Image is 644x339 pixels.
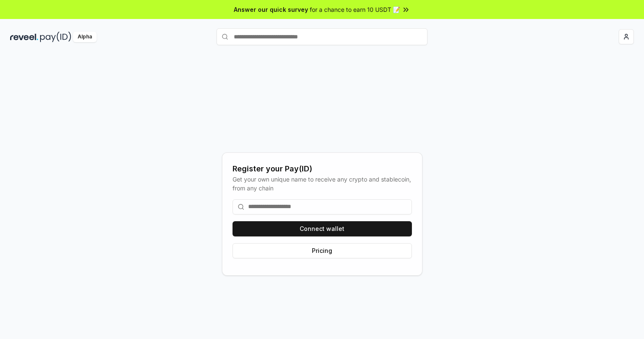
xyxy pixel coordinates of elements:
div: Alpha [73,32,97,42]
button: Pricing [233,243,412,258]
span: for a chance to earn 10 USDT 📝 [310,5,400,14]
img: reveel_dark [10,32,38,42]
span: Answer our quick survey [234,5,308,14]
div: Register your Pay(ID) [233,163,412,175]
div: Get your own unique name to receive any crypto and stablecoin, from any chain [233,175,412,193]
button: Connect wallet [233,221,412,236]
img: pay_id [40,32,71,42]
